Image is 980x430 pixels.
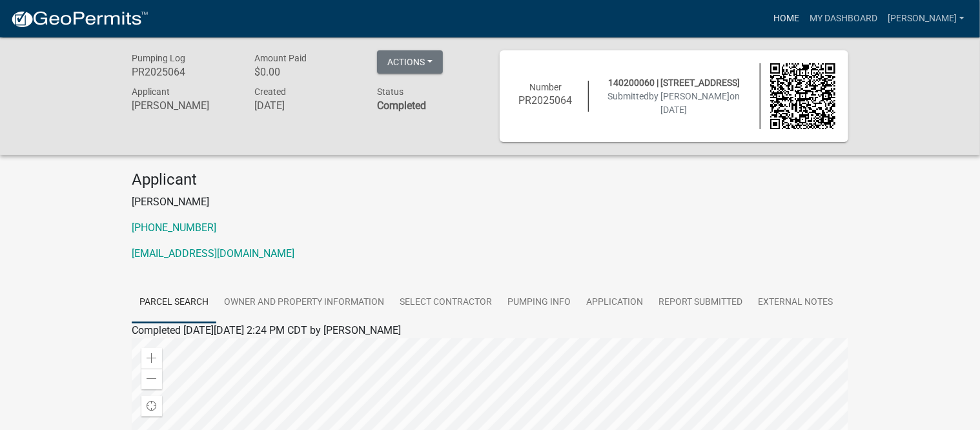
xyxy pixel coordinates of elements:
[750,282,841,323] a: External Notes
[132,324,401,336] span: Completed [DATE][DATE] 2:24 PM CDT by [PERSON_NAME]
[392,282,500,323] a: Select contractor
[216,282,392,323] a: Owner and Property Information
[651,282,750,323] a: Report Submitted
[883,6,970,31] a: [PERSON_NAME]
[377,99,426,112] strong: Completed
[141,369,162,389] div: Zoom out
[132,87,170,97] span: Applicant
[132,282,216,323] a: Parcel search
[768,6,804,31] a: Home
[132,247,294,260] a: [EMAIL_ADDRESS][DOMAIN_NAME]
[254,66,358,78] h6: $0.00
[500,282,578,323] a: Pumping Info
[254,99,358,112] h6: [DATE]
[608,91,740,115] span: Submitted on [DATE]
[132,221,216,234] a: [PHONE_NUMBER]
[141,348,162,369] div: Zoom in
[770,63,836,129] img: QR code
[254,87,286,97] span: Created
[132,170,848,189] h4: Applicant
[608,77,740,88] span: 140200060 | [STREET_ADDRESS]
[132,53,185,63] span: Pumping Log
[513,94,578,107] h6: PR2025064
[578,282,651,323] a: Application
[377,50,443,74] button: Actions
[132,99,235,112] h6: [PERSON_NAME]
[377,87,403,97] span: Status
[132,66,235,78] h6: PR2025064
[804,6,883,31] a: My Dashboard
[141,396,162,416] div: Find my location
[649,91,730,101] span: by [PERSON_NAME]
[132,194,848,210] p: [PERSON_NAME]
[254,53,307,63] span: Amount Paid
[529,82,562,92] span: Number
